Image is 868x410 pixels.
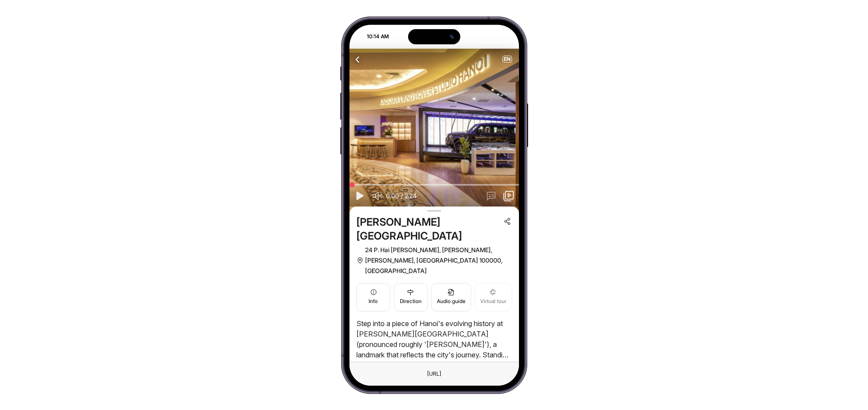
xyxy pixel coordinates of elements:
button: Direction [394,283,428,311]
div: This is a fake element. To change the URL just use the Browser text field on the top. [420,368,448,380]
div: 10:14 AM [350,33,394,40]
span: Audio guide [437,297,466,306]
span: [PERSON_NAME][GEOGRAPHIC_DATA] [356,215,500,243]
button: Virtual tour [475,283,512,311]
span: Virtual tour [480,297,506,306]
span: EN [503,56,512,62]
span: 24 P. Hai [PERSON_NAME], [PERSON_NAME], [PERSON_NAME], [GEOGRAPHIC_DATA] 100000, [GEOGRAPHIC_DATA] [365,245,512,276]
span: Info [369,297,378,306]
p: Step into a piece of Hanoi's evolving history at [PERSON_NAME][GEOGRAPHIC_DATA] (pronounced rough... [356,318,512,360]
button: EN [502,56,512,63]
span: 0:00 / 2:24 [386,192,417,200]
button: Info [356,283,390,311]
span: Direction [400,297,422,306]
button: Audio guide [431,283,471,311]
